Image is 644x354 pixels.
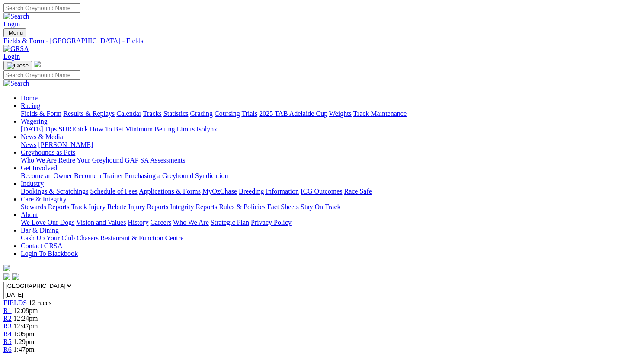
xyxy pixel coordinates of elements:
img: Search [3,80,29,87]
span: 12:24pm [13,315,38,322]
input: Search [3,3,80,13]
div: Get Involved [21,172,641,180]
a: R4 [3,330,12,338]
div: Wagering [21,125,641,133]
input: Select date [3,290,80,299]
button: Toggle navigation [3,28,26,37]
a: FIELDS [3,299,27,306]
a: ICG Outcomes [301,188,342,195]
a: Integrity Reports [170,203,217,210]
span: 1:47pm [13,346,35,353]
a: Get Involved [21,164,57,172]
img: logo-grsa-white.png [34,61,41,67]
a: Syndication [195,172,228,179]
span: 12:47pm [13,322,38,330]
a: Statistics [163,110,189,117]
a: R6 [3,346,12,353]
a: Become an Owner [21,172,72,179]
a: Calendar [116,110,141,117]
a: Wagering [21,118,48,125]
a: Stewards Reports [21,203,69,210]
span: Menu [9,29,23,36]
a: Tracks [143,110,162,117]
span: 12:08pm [13,307,38,314]
div: Care & Integrity [21,203,641,211]
img: facebook.svg [3,273,10,280]
a: Contact GRSA [21,242,62,249]
a: Breeding Information [239,188,299,195]
a: Cash Up Your Club [21,234,75,242]
a: R1 [3,307,12,314]
a: Become a Trainer [74,172,123,179]
a: Industry [21,180,44,187]
a: Strategic Plan [211,219,249,226]
a: Weights [329,110,352,117]
a: MyOzChase [202,188,237,195]
a: Who We Are [173,219,209,226]
a: Fact Sheets [267,203,299,210]
a: Applications & Forms [139,188,201,195]
img: GRSA [3,45,29,53]
a: Chasers Restaurant & Function Centre [77,234,183,242]
a: About [21,211,38,218]
a: Bar & Dining [21,226,59,234]
a: GAP SA Assessments [125,156,186,164]
img: Close [7,62,29,69]
img: logo-grsa-white.png [3,265,10,271]
a: Login [3,53,20,60]
a: Greyhounds as Pets [21,149,75,156]
div: Greyhounds as Pets [21,156,641,164]
a: SUREpick [58,125,88,133]
a: Fields & Form [21,110,61,117]
a: How To Bet [90,125,124,133]
a: Privacy Policy [251,219,292,226]
a: Login To Blackbook [21,250,78,257]
a: R3 [3,322,12,330]
a: Vision and Values [76,219,126,226]
a: Bookings & Scratchings [21,188,88,195]
a: Race Safe [344,188,372,195]
a: News [21,141,36,148]
a: R2 [3,315,12,322]
a: 2025 TAB Adelaide Cup [259,110,327,117]
a: Careers [150,219,171,226]
a: We Love Our Dogs [21,219,74,226]
div: Industry [21,188,641,195]
a: [DATE] Tips [21,125,57,133]
div: Bar & Dining [21,234,641,242]
input: Search [3,70,80,80]
div: About [21,219,641,226]
button: Toggle navigation [3,61,32,70]
span: 12 races [29,299,51,306]
a: Login [3,20,20,28]
a: Fields & Form - [GEOGRAPHIC_DATA] - Fields [3,37,641,45]
a: Track Maintenance [353,110,407,117]
a: Coursing [215,110,240,117]
a: Track Injury Rebate [71,203,126,210]
a: R5 [3,338,12,345]
a: Care & Integrity [21,195,67,203]
a: Results & Replays [63,110,115,117]
a: [PERSON_NAME] [38,141,93,148]
a: Who We Are [21,156,57,164]
span: 1:05pm [13,330,35,338]
a: Purchasing a Greyhound [125,172,193,179]
a: Retire Your Greyhound [58,156,123,164]
img: twitter.svg [12,273,19,280]
a: Injury Reports [128,203,168,210]
div: Racing [21,110,641,118]
a: Racing [21,102,40,109]
a: History [128,219,148,226]
a: Rules & Policies [219,203,266,210]
a: Home [21,94,38,102]
a: Grading [190,110,213,117]
a: Trials [241,110,257,117]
